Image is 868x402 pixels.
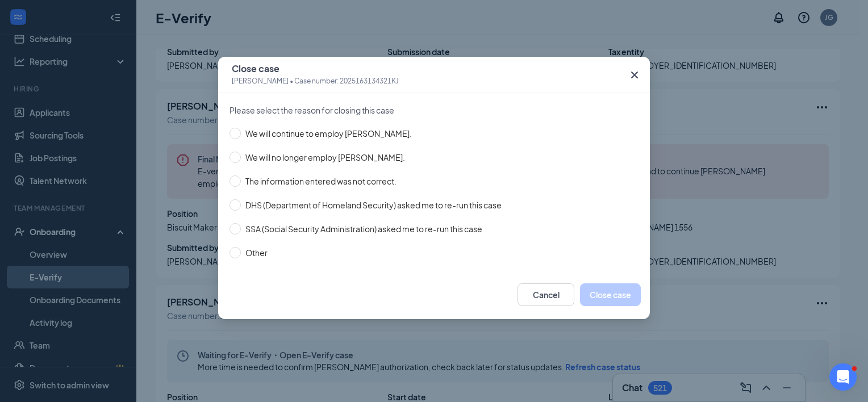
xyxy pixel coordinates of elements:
button: Cancel [518,283,574,306]
span: Other [241,246,272,259]
svg: Cross [628,68,641,82]
span: DHS (Department of Homeland Security) asked me to re-run this case [241,199,506,211]
button: Close case [580,283,641,306]
button: Close [619,57,650,93]
span: We will no longer employ [PERSON_NAME]. [241,151,410,164]
span: SSA (Social Security Administration) asked me to re-run this case [241,223,487,235]
span: Close case [232,63,399,74]
span: We will continue to employ [PERSON_NAME]. [241,127,416,140]
iframe: Intercom live chat [829,363,857,391]
span: Please select the reason for closing this case [229,104,639,116]
span: [PERSON_NAME] • Case number: 2025163134321KJ [232,76,399,87]
span: The information entered was not correct. [241,175,401,187]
